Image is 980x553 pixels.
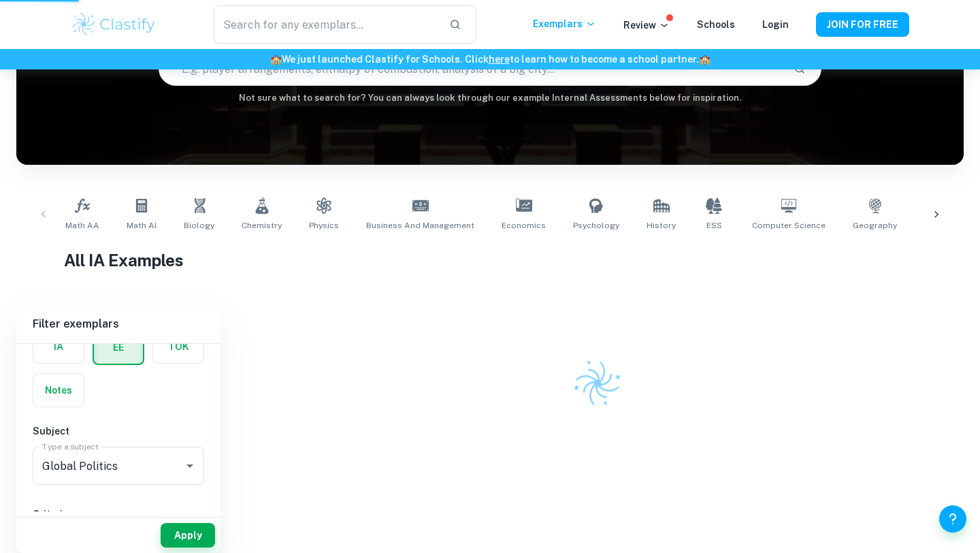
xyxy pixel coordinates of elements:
span: Economics [502,219,546,232]
h6: Filter exemplars [16,305,220,343]
span: Business and Management [366,219,474,232]
span: Math AA [65,219,99,232]
button: Open [180,456,199,475]
span: Math AI [127,219,157,232]
p: Exemplars [533,16,596,31]
button: IA [33,330,84,363]
button: Apply [161,523,215,548]
span: Biology [184,219,214,232]
label: Type a subject [42,441,99,452]
p: Review [623,18,670,33]
h6: Not sure what to search for? You can always look through our example Internal Assessments below f... [16,91,964,105]
h6: Subject [33,424,204,439]
a: Schools [697,19,735,30]
button: TOK [153,330,203,363]
a: Login [762,19,789,30]
h1: All IA Examples [64,248,917,272]
button: EE [94,331,143,364]
span: 🏫 [270,54,282,65]
button: Help and Feedback [939,505,966,533]
button: JOIN FOR FREE [816,12,909,37]
span: Computer Science [752,219,826,232]
img: Clastify logo [71,11,157,38]
span: History [647,219,676,232]
span: ESS [706,219,722,232]
span: Geography [853,219,897,232]
span: Psychology [573,219,619,232]
a: here [489,54,510,65]
img: Clastify logo [566,351,630,415]
h6: We just launched Clastify for Schools. Click to learn how to become a school partner. [3,52,977,67]
button: Notes [33,374,84,407]
span: Chemistry [242,219,282,232]
span: 🏫 [699,54,710,65]
input: Search for any exemplars... [214,5,438,44]
span: Physics [309,219,339,232]
h6: Criteria [33,507,204,522]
